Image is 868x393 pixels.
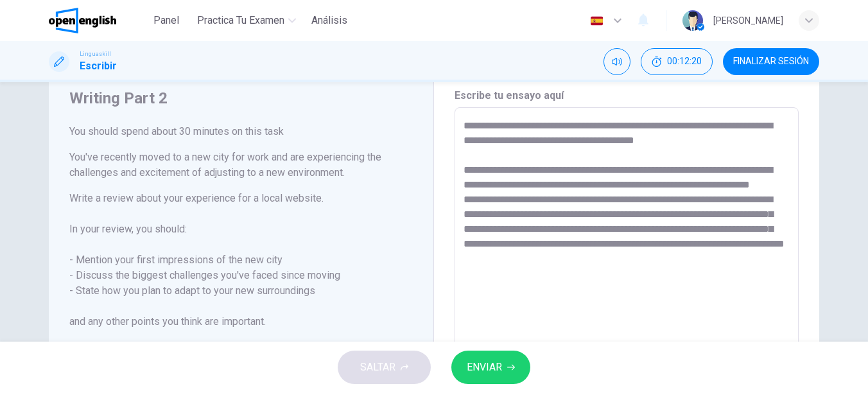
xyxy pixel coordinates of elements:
[311,13,347,28] span: Análisis
[455,88,799,103] h6: Escribe tu ensayo aquí
[153,13,179,28] span: Panel
[146,9,187,32] button: Panel
[723,48,819,75] button: FINALIZAR SESIÓN
[69,124,413,139] h6: You should spend about 30 minutes on this task
[192,9,301,32] button: Practica tu examen
[641,48,713,75] button: 00:12:20
[69,88,413,109] h4: Writing Part 2
[69,191,413,360] h6: Write a review about your experience for a local website. In your review, you should: - Mention y...
[451,351,530,384] button: ENVIAR
[49,8,146,33] a: OpenEnglish logo
[682,10,703,31] img: Profile picture
[306,9,352,32] button: Análisis
[713,13,783,28] div: [PERSON_NAME]
[641,48,713,75] div: Ocultar
[603,48,630,75] div: Silenciar
[69,150,413,180] h6: You've recently moved to a new city for work and are experiencing the challenges and excitement o...
[733,57,809,67] span: FINALIZAR SESIÓN
[197,13,284,28] span: Practica tu examen
[589,16,605,26] img: es
[80,58,117,74] h1: Escribir
[49,8,116,33] img: OpenEnglish logo
[467,358,502,376] span: ENVIAR
[667,57,702,67] span: 00:12:20
[80,49,111,58] span: Linguaskill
